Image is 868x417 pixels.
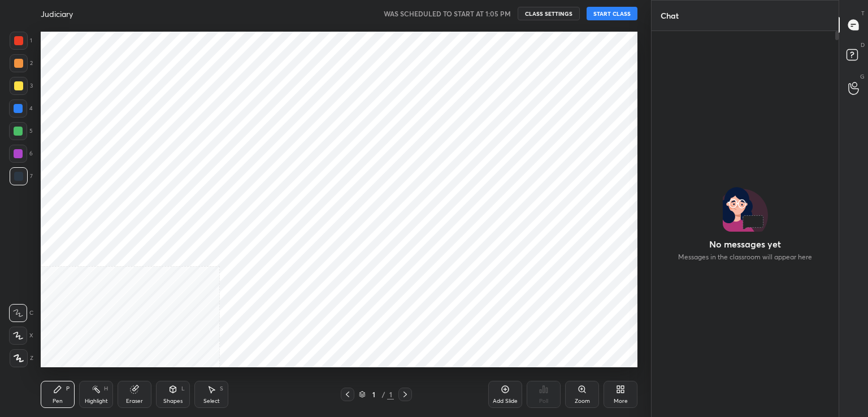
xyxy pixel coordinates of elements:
[203,398,220,404] div: Select
[66,386,70,392] div: P
[518,7,580,20] button: CLASS SETTINGS
[85,398,108,404] div: Highlight
[126,398,143,404] div: Eraser
[9,304,33,322] div: C
[104,386,108,392] div: H
[368,391,379,398] div: 1
[381,391,385,398] div: /
[384,8,511,19] h5: WAS SCHEDULED TO START AT 1:05 PM
[10,349,33,367] div: Z
[10,54,33,72] div: 2
[493,398,518,404] div: Add Slide
[9,99,33,118] div: 4
[10,32,32,50] div: 1
[860,72,865,81] p: G
[9,145,33,163] div: 6
[53,398,63,404] div: Pen
[861,9,865,18] p: T
[9,122,33,140] div: 5
[9,327,33,345] div: X
[41,8,73,19] h4: Judiciary
[614,398,628,404] div: More
[652,1,688,31] p: Chat
[587,7,637,20] button: START CLASS
[387,389,394,399] div: 1
[163,398,183,404] div: Shapes
[220,386,223,392] div: S
[10,167,33,185] div: 7
[10,77,33,95] div: 3
[861,41,865,49] p: D
[181,386,185,392] div: L
[575,398,590,404] div: Zoom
